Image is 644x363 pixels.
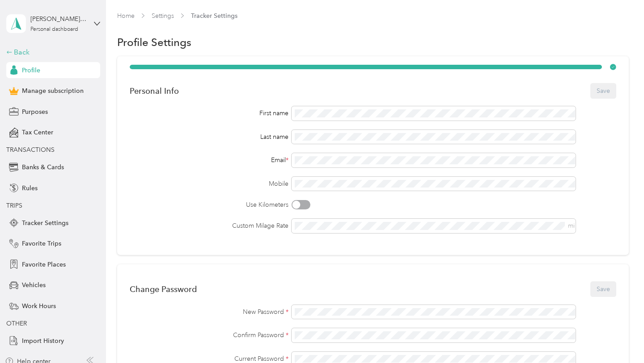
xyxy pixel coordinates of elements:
[22,184,38,193] span: Rules
[130,200,289,209] label: Use Kilometers
[6,47,96,58] div: Back
[22,280,46,290] span: Vehicles
[22,86,84,96] span: Manage subscription
[130,86,179,96] div: Personal Info
[152,12,174,20] a: Settings
[130,221,289,230] label: Custom Milage Rate
[22,66,40,75] span: Profile
[117,38,191,47] h1: Profile Settings
[22,301,56,311] span: Work Hours
[6,320,27,327] span: OTHER
[130,179,289,188] label: Mobile
[22,163,64,172] span: Banks & Cards
[22,107,48,117] span: Purposes
[130,330,289,340] label: Confirm Password
[594,313,644,363] iframe: Everlance-gr Chat Button Frame
[22,128,53,137] span: Tax Center
[6,202,22,209] span: TRIPS
[130,284,197,294] div: Change Password
[22,239,61,248] span: Favorite Trips
[22,218,68,228] span: Tracker Settings
[22,336,64,346] span: Import History
[191,11,237,21] span: Tracker Settings
[30,14,86,24] div: [PERSON_NAME] [PERSON_NAME]
[130,132,289,142] div: Last name
[130,108,289,118] div: First name
[6,146,55,154] span: TRANSACTIONS
[568,222,575,229] span: mi
[117,12,135,20] a: Home
[22,260,66,269] span: Favorite Places
[30,27,78,32] div: Personal dashboard
[130,307,289,317] label: New Password
[130,155,289,165] div: Email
